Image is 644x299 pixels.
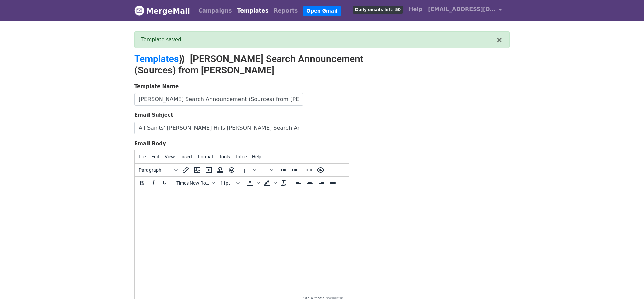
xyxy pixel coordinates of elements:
[151,154,159,159] span: Edit
[261,177,278,189] div: Background color
[234,4,271,18] a: Templates
[326,297,343,299] a: Powered by Tiny
[219,154,230,159] span: Tools
[134,53,179,65] a: Templates
[240,164,257,176] div: Numbered list
[425,3,504,19] a: [EMAIL_ADDRESS][DOMAIN_NAME]
[315,164,326,176] button: Preview
[134,83,179,91] label: Template Name
[220,180,235,186] span: 11pt
[257,164,274,176] div: Bullet list
[134,111,173,119] label: Email Subject
[214,164,226,176] button: Insert template
[244,177,261,189] div: Text color
[136,164,180,176] button: Blocks
[203,164,214,176] button: Insert/edit media
[327,177,339,189] button: Justify
[134,5,144,16] img: MergeMail logo
[316,177,327,189] button: Align right
[406,3,425,16] a: Help
[139,154,146,159] span: File
[293,177,304,189] button: Align left
[277,164,289,176] button: Decrease indent
[428,5,496,14] span: [EMAIL_ADDRESS][DOMAIN_NAME]
[304,177,316,189] button: Align center
[141,36,496,44] div: Template saved
[135,190,349,296] iframe: Rich Text Area. Press ALT-0 for help.
[350,3,406,16] a: Daily emails left: 50
[353,6,403,14] span: Daily emails left: 50
[191,164,203,176] button: Insert/edit image
[147,177,159,189] button: Italic
[136,177,147,189] button: Bold
[496,36,503,44] button: ×
[198,154,213,159] span: Format
[271,4,301,18] a: Reports
[235,154,247,159] span: Table
[180,154,192,159] span: Insert
[303,6,341,16] a: Open Gmail
[134,140,166,148] label: Email Body
[226,164,237,176] button: Emoticons
[303,164,315,176] button: Source code
[180,164,191,176] button: Insert/edit link
[252,154,261,159] span: Help
[176,180,209,186] span: Times New Roman
[174,177,217,189] button: Fonts
[195,4,234,18] a: Campaigns
[165,154,175,159] span: View
[159,177,170,189] button: Underline
[134,53,381,76] h2: ⟫ [PERSON_NAME] Search Announcement (Sources) from [PERSON_NAME]
[134,4,190,18] a: MergeMail
[217,177,241,189] button: Font sizes
[278,177,290,189] button: Clear formatting
[139,167,172,173] span: Paragraph
[289,164,300,176] button: Increase indent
